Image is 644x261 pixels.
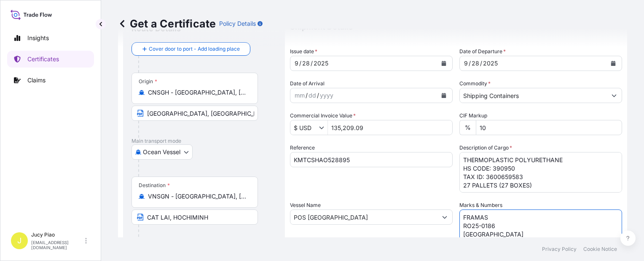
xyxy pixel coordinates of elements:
textarea: THERMOPLASTIC POLYURETHANE HS CODE: 390950 TAX ID: 3600659583 27 PALLETS (27 BOXES) [459,152,622,193]
a: Certificates [7,51,94,68]
div: / [311,58,313,68]
input: Origin [148,88,247,97]
button: Select transport [131,144,193,160]
div: day, [308,90,317,101]
p: Certificates [27,55,59,63]
input: Enter percentage between 0 and 24% [476,120,622,135]
textarea: VIETNAM [PERSON_NAME] /511RT09 [459,209,622,252]
div: year, [313,58,329,68]
a: Cookie Notice [583,246,617,253]
div: / [480,58,482,68]
label: Description of Cargo [459,144,512,152]
p: Insights [27,34,49,42]
label: Commodity [459,79,491,88]
span: Cover door to port - Add loading place [149,45,240,53]
span: Ocean Vessel [143,148,180,156]
a: Privacy Policy [542,246,577,253]
div: / [317,90,319,101]
label: Marks & Numbers [459,201,502,209]
input: Destination [148,192,247,201]
div: / [299,58,301,68]
div: month, [294,90,306,101]
div: / [306,90,308,101]
span: Date of Departure [459,47,506,56]
p: Main transport mode [131,138,276,144]
div: day, [471,58,480,68]
div: / [469,58,471,68]
input: Text to appear on certificate [131,106,258,121]
label: Vessel Name [290,201,321,209]
button: Calendar [437,89,451,102]
span: Issue date [290,47,317,56]
div: month, [294,58,299,68]
input: Text to appear on certificate [131,209,258,225]
button: Show suggestions [606,88,622,103]
p: Get a Certificate [118,17,216,30]
p: [EMAIL_ADDRESS][DOMAIN_NAME] [31,240,83,250]
span: Date of Arrival [290,79,325,88]
p: Claims [27,76,46,84]
div: year, [482,58,499,68]
button: Show suggestions [319,123,327,132]
div: day, [301,58,311,68]
div: Destination [139,182,170,189]
button: Cover door to port - Add loading place [131,42,250,56]
label: CIF Markup [459,111,487,120]
input: Enter amount [328,120,452,135]
button: Calendar [606,57,620,70]
button: Show suggestions [437,209,452,225]
div: Origin [139,78,157,85]
input: Enter booking reference [290,152,453,167]
a: Insights [7,30,94,46]
input: Type to search vessel name or IMO [290,209,437,225]
p: Jucy Piao [31,231,83,238]
div: year, [319,90,334,101]
div: % [459,120,476,135]
div: month, [463,58,469,68]
span: J [17,237,21,245]
input: Type to search commodity [460,88,606,103]
label: Commercial Invoice Value [290,111,356,120]
label: Reference [290,144,315,152]
button: Calendar [437,57,451,70]
input: Commercial Invoice Value [290,120,319,135]
p: Policy Details [219,19,256,28]
a: Claims [7,72,94,89]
